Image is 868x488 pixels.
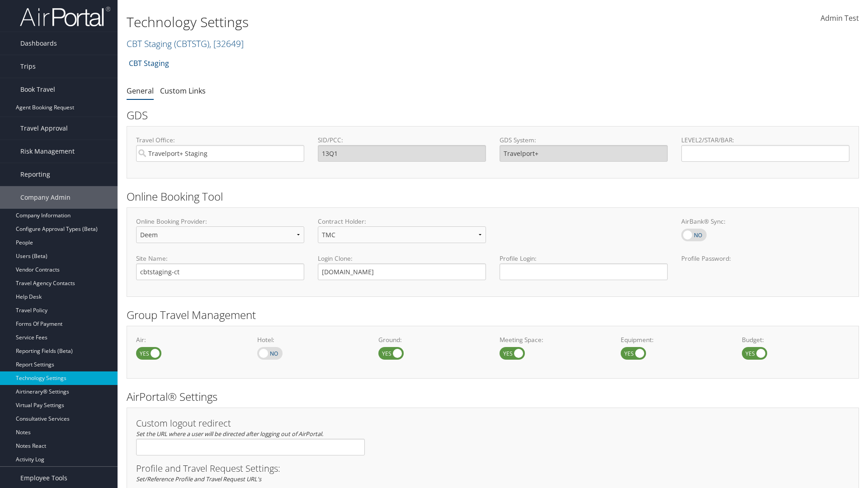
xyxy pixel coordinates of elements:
em: Set the URL where a user will be directed after logging out of AirPortal. [136,430,323,438]
h3: Custom logout redirect [136,419,365,428]
label: Online Booking Provider: [136,217,304,226]
label: Equipment: [621,335,728,344]
img: airportal-logo.png [20,6,110,27]
em: Set/Reference Profile and Travel Request URL's [136,475,261,483]
span: Book Travel [20,78,55,101]
label: Meeting Space: [500,335,607,344]
h3: Profile and Travel Request Settings: [136,464,849,473]
label: Hotel: [257,335,365,344]
label: GDS System: [500,136,668,145]
a: Custom Links [160,86,206,96]
label: Budget: [742,335,849,344]
label: LEVEL2/STAR/BAR: [681,136,849,145]
a: CBT Staging [127,38,244,50]
span: Travel Approval [20,117,68,140]
label: Travel Office: [136,136,304,145]
a: Admin Test [821,5,859,33]
span: Reporting [20,163,50,186]
label: AirBank® Sync [681,229,707,241]
span: Trips [20,55,36,78]
label: Site Name: [136,254,304,263]
label: SID/PCC: [318,136,486,145]
label: Ground: [378,335,486,344]
label: Air: [136,335,244,344]
label: Login Clone: [318,254,486,263]
input: Profile Login: [500,263,668,280]
a: CBT Staging [129,54,169,72]
span: Company Admin [20,186,71,209]
span: , [ 32649 ] [209,38,244,50]
label: AirBank® Sync: [681,217,849,226]
h2: Group Travel Management [127,307,859,323]
span: ( CBTSTG ) [174,38,209,50]
label: Profile Login: [500,254,668,280]
a: General [127,86,154,96]
span: Risk Management [20,140,75,163]
span: Admin Test [821,13,859,23]
h2: Online Booking Tool [127,189,859,204]
h1: Technology Settings [127,13,615,32]
label: Profile Password: [681,254,849,280]
span: Dashboards [20,32,57,55]
h2: AirPortal® Settings [127,389,859,404]
h2: GDS [127,108,852,123]
label: Contract Holder: [318,217,486,226]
